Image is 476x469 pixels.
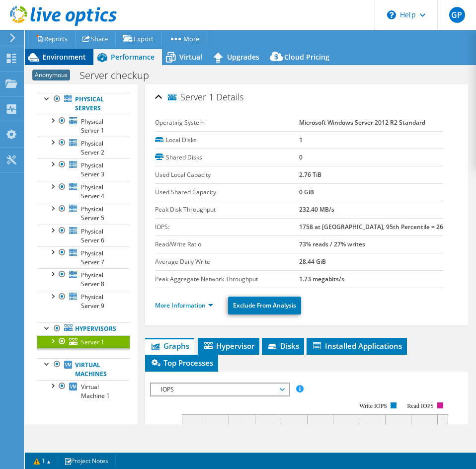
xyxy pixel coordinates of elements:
label: Used Local Capacity [155,170,299,180]
span: Physical Server 2 [81,139,104,156]
span: Virtual [179,52,202,62]
a: Hypervisors [37,322,130,335]
a: Physical Server 3 [37,158,130,180]
b: 73% reads / 27% writes [299,240,365,248]
a: Share [75,31,116,46]
b: 0 [299,153,303,161]
span: Virtual Machine 1 [81,383,110,400]
a: Exclude From Analysis [228,297,301,314]
a: 1 [27,455,58,467]
a: Physical Server 7 [37,246,130,268]
b: 1758 at [GEOGRAPHIC_DATA], 95th Percentile = 26 [299,223,443,231]
span: Cloud Pricing [284,52,329,62]
b: 1 [299,136,303,144]
span: Physical Server 3 [81,161,104,178]
label: Read/Write Ratio [155,239,299,249]
a: Reports [28,31,76,46]
label: Peak Disk Throughput [155,205,299,215]
a: More Information [155,301,213,310]
span: Details [216,91,243,103]
b: 1.73 megabits/s [299,275,344,283]
b: 232.40 MB/s [299,205,334,214]
span: Anonymous [32,70,70,80]
text: Write IOPS [359,402,387,409]
span: Physical Server 6 [81,227,104,244]
span: Performance [111,52,155,62]
b: 2.76 TiB [299,170,321,179]
a: Physical Server 4 [37,181,130,203]
span: Physical Server 7 [81,249,104,266]
a: Export [115,31,161,46]
h1: Server checkup [75,70,164,81]
a: Physical Server 5 [37,203,130,225]
span: Graphs [150,341,189,351]
b: 0 GiB [299,188,314,196]
text: Read IOPS [407,402,434,409]
span: Physical Server 4 [81,183,104,200]
span: Installed Applications [312,341,402,351]
b: 28.44 GiB [299,257,326,266]
span: GP [449,7,465,23]
a: Physical Server 1 [37,115,130,137]
span: Server 1 [81,338,104,346]
span: Upgrades [227,52,259,62]
a: More [161,31,207,46]
label: Local Disks [155,135,299,145]
label: Used Shared Capacity [155,187,299,197]
span: Physical Server 8 [81,271,104,288]
span: Hypervisor [203,341,254,351]
label: Operating System [155,118,299,128]
span: IOPS [156,384,284,395]
a: Physical Servers [37,93,130,115]
a: Virtual Machines [37,358,130,380]
a: Physical Server 9 [37,291,130,313]
span: Physical Server 9 [81,293,104,310]
a: Server 1 [37,335,130,348]
span: Physical Server 5 [81,205,104,222]
a: Virtual Machine 1 [37,380,130,402]
label: Shared Disks [155,153,299,162]
span: Server 1 [168,92,214,102]
span: Environment [42,52,86,62]
span: Disks [267,341,299,351]
span: Physical Server 1 [81,117,104,135]
span: Top Processes [150,358,213,368]
label: IOPS: [155,222,299,232]
a: Physical Server 6 [37,225,130,246]
label: Peak Aggregate Network Throughput [155,274,299,284]
b: Microsoft Windows Server 2012 R2 Standard [299,118,425,127]
a: Physical Server 8 [37,268,130,290]
svg: \n [387,10,396,19]
a: Project Notes [57,455,116,467]
a: Physical Server 2 [37,137,130,158]
label: Average Daily Write [155,257,299,267]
